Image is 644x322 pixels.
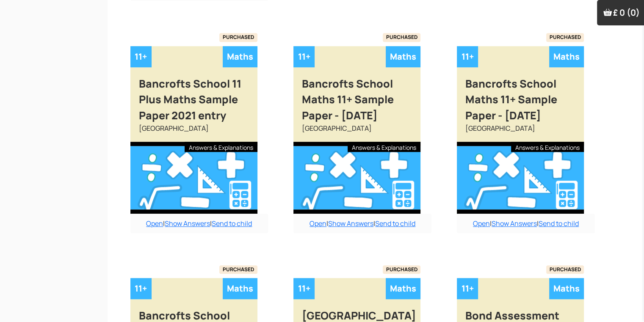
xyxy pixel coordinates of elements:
[212,219,252,228] a: Send to child
[56,33,58,38] div: 
[293,123,420,142] div: [GEOGRAPHIC_DATA]
[64,33,198,38] div: All you will need is a pencil or a pen, a rubber and a ruler
[56,11,58,16] div: 
[165,2,225,11] select: Zoom
[48,51,65,56] div: ADVICE
[130,67,257,124] div: Bancrofts School 11 Plus Maths Sample Paper 2021 entry
[48,21,77,26] div: EQUIPMENT
[457,278,478,299] div: 11+
[56,165,61,171] div: a)
[249,264,255,269] div: [2]
[94,2,109,11] span: of 12
[56,40,58,45] div: 
[511,142,584,152] div: Answers & Explanations
[56,62,58,67] div: 
[64,165,76,171] div: 1000
[383,33,421,41] span: PURCHASED
[81,165,90,171] div: 982
[386,46,420,67] div: Maths
[457,67,584,124] div: Bancrofts School Maths 11+ Sample Paper - [DATE]
[310,219,326,228] a: Open
[249,195,255,200] div: [1]
[549,278,584,299] div: Maths
[539,219,579,228] a: Send to child
[165,219,210,228] a: Show Answers
[64,77,95,82] div: Try your best
[130,46,152,67] div: 11+
[64,201,84,206] div: 2 x 7386
[64,40,127,45] div: No calculators are allowed
[546,265,584,274] span: PURCHASED
[48,155,52,160] div: 1.
[613,7,640,18] span: £ 0 (0)
[293,67,420,124] div: Bancrofts School Maths 11+ Sample Paper - [DATE]
[603,8,612,17] img: Your items in the shopping basket
[77,165,80,171] div: –
[64,62,156,67] div: The questions get progressively harder
[223,278,257,299] div: Maths
[457,214,595,233] div: | |
[64,155,86,160] div: Calculate
[219,33,257,41] span: PURCHASED
[64,271,96,276] div: 9876 + 54321
[386,278,420,299] div: Maths
[375,219,415,228] a: Send to child
[293,278,315,299] div: 11+
[457,46,478,67] div: 11+
[64,10,131,15] div: The exam is out of 65 marks
[328,219,373,228] a: Show Answers
[56,77,58,82] div: 
[130,214,268,233] div: | |
[71,2,94,11] input: Page
[348,142,420,152] div: Answers & Explanations
[546,33,584,41] span: PURCHASED
[216,188,255,193] div: ..............................
[56,201,61,206] div: b)
[64,69,195,74] div: They are designed to challenge you and make you think
[56,271,60,276] div: c)
[146,219,163,228] a: Open
[130,123,257,142] div: [GEOGRAPHIC_DATA]
[293,214,431,233] div: | |
[185,142,257,152] div: Answers & Explanations
[219,265,257,274] span: PURCHASED
[549,46,584,67] div: Maths
[473,219,490,228] a: Open
[293,46,315,67] div: 11+
[223,46,257,67] div: Maths
[130,278,152,299] div: 11+
[216,257,255,262] div: ..............................
[383,265,421,274] span: PURCHASED
[56,70,58,75] div: 
[492,219,537,228] a: Show Answers
[457,123,584,142] div: [GEOGRAPHIC_DATA]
